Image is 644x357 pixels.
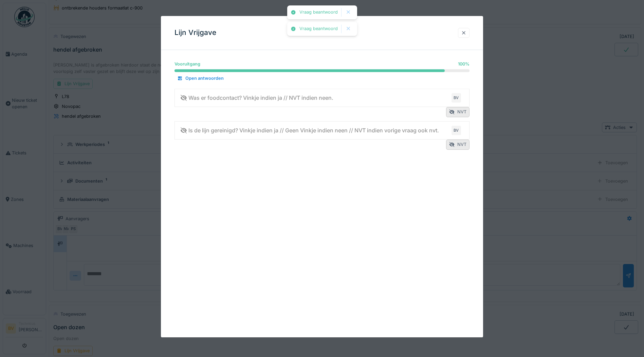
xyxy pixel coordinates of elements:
div: BV [452,126,461,135]
summary: Was er foodcontact? Vinkje indien ja // NVT indien neen.BV [178,92,466,104]
summary: Is de lijn gereinigd? Vinkje indien ja // Geen Vinkje indien neen // NVT indien vorige vraag ook ... [178,124,466,137]
h3: Lijn Vrijgave [174,29,216,37]
div: Vooruitgang [174,61,200,67]
div: NVT [446,140,470,150]
div: Was er foodcontact? Vinkje indien ja // NVT indien neen. [180,94,333,102]
div: Is de lijn gereinigd? Vinkje indien ja // Geen Vinkje indien neen // NVT indien vorige vraag ook ... [180,126,439,134]
div: Vraag beantwoord [299,10,338,15]
progress: 100 % [174,70,470,72]
div: BV [452,93,461,102]
div: NVT [446,107,470,117]
div: Vraag beantwoord [299,26,338,32]
div: Open antwoorden [174,74,226,83]
div: 100 % [458,61,470,67]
